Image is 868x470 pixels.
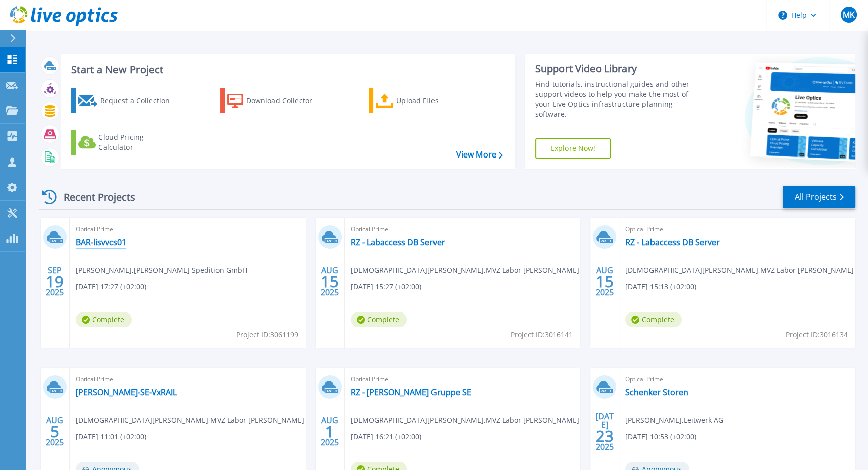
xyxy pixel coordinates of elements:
[595,263,614,300] div: AUG 2025
[76,431,146,442] span: [DATE] 11:01 (+02:00)
[246,91,326,111] div: Download Collector
[625,312,682,327] span: Complete
[236,329,298,340] span: Project ID: 3061199
[842,11,854,19] span: MK
[76,312,132,327] span: Complete
[76,415,304,426] span: [DEMOGRAPHIC_DATA][PERSON_NAME] , MVZ Labor [PERSON_NAME]
[46,277,64,286] span: 19
[50,427,59,436] span: 5
[625,387,688,397] a: Schenker Storen
[76,374,300,385] span: Optical Prime
[351,431,421,442] span: [DATE] 16:21 (+02:00)
[625,415,723,426] span: [PERSON_NAME] , Leitwerk AG
[320,263,339,300] div: AUG 2025
[220,88,332,113] a: Download Collector
[351,237,445,247] a: RZ - Labaccess DB Server
[596,432,614,440] span: 23
[76,281,146,292] span: [DATE] 17:27 (+02:00)
[45,413,64,450] div: AUG 2025
[625,281,696,292] span: [DATE] 15:13 (+02:00)
[321,277,339,286] span: 15
[45,263,64,300] div: SEP 2025
[625,265,854,276] span: [DEMOGRAPHIC_DATA][PERSON_NAME] , MVZ Labor [PERSON_NAME]
[625,374,849,385] span: Optical Prime
[625,237,720,247] a: RZ - Labaccess DB Server
[511,329,573,340] span: Project ID: 3016141
[351,281,421,292] span: [DATE] 15:27 (+02:00)
[625,224,849,235] span: Optical Prime
[535,62,703,75] div: Support Video Library
[535,138,611,159] a: Explore Now!
[396,91,477,111] div: Upload Files
[535,79,703,119] div: Find tutorials, instructional guides and other support videos to help you make the most of your L...
[351,415,579,426] span: [DEMOGRAPHIC_DATA][PERSON_NAME] , MVZ Labor [PERSON_NAME]
[98,132,178,152] div: Cloud Pricing Calculator
[351,374,575,385] span: Optical Prime
[351,312,407,327] span: Complete
[786,329,848,340] span: Project ID: 3016134
[783,186,855,208] a: All Projects
[39,185,149,209] div: Recent Projects
[76,237,126,247] a: BAR-lisvvcs01
[320,413,339,450] div: AUG 2025
[71,88,183,113] a: Request a Collection
[76,224,300,235] span: Optical Prime
[456,150,502,160] a: View More
[351,387,471,397] a: RZ - [PERSON_NAME] Gruppe SE
[596,277,614,286] span: 15
[625,431,696,442] span: [DATE] 10:53 (+02:00)
[71,64,502,75] h3: Start a New Project
[76,387,177,397] a: [PERSON_NAME]-SE-VxRAIL
[351,265,579,276] span: [DEMOGRAPHIC_DATA][PERSON_NAME] , MVZ Labor [PERSON_NAME]
[325,427,334,436] span: 1
[595,413,614,450] div: [DATE] 2025
[100,91,180,111] div: Request a Collection
[71,130,183,155] a: Cloud Pricing Calculator
[351,224,575,235] span: Optical Prime
[369,88,481,113] a: Upload Files
[76,265,247,276] span: [PERSON_NAME] , [PERSON_NAME] Spedition GmbH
